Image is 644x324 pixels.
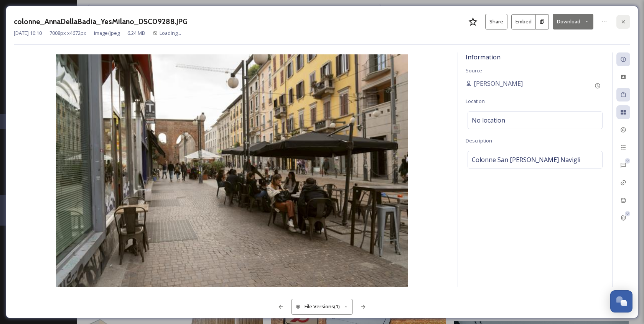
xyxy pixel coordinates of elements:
button: Open Chat [610,290,632,313]
button: File Versions(1) [292,299,353,314]
span: [PERSON_NAME] [474,79,523,88]
button: Download [553,14,593,29]
button: Embed [511,14,536,29]
span: 6.24 MB [127,29,145,37]
h3: colonne_AnnaDellaBadia_YesMilano_DSC09288.JPG [14,16,188,27]
button: Share [485,14,507,29]
span: Loading... [160,29,181,36]
span: 7008 px x 4672 px [49,29,86,37]
span: No location [472,116,505,125]
span: Source [466,67,482,74]
div: 0 [625,211,630,216]
img: 9643cd3f-e475-4e6b-ba7a-70dac5b8fd35.jpg [14,54,450,289]
span: Information [466,53,501,61]
span: Colonne San [PERSON_NAME] Navigli [472,155,580,164]
span: Description [466,137,492,144]
span: Location [466,98,485,105]
div: 0 [625,158,630,164]
span: image/jpeg [94,29,120,37]
span: [DATE] 10:10 [14,29,42,37]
